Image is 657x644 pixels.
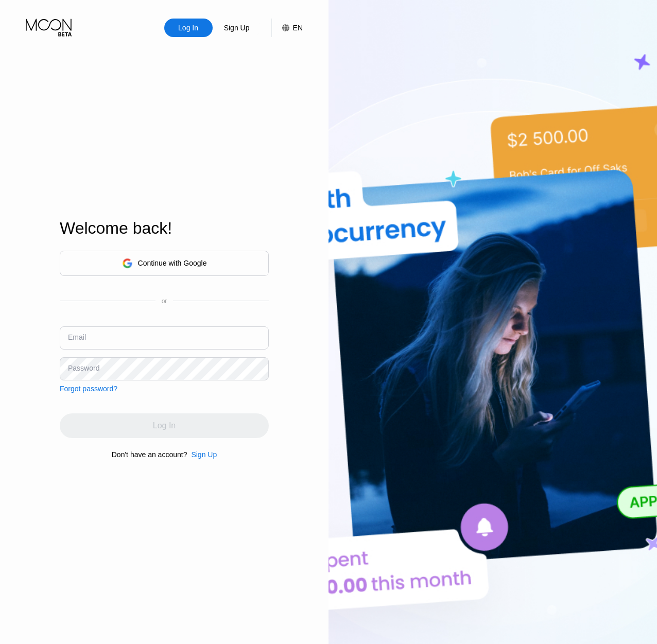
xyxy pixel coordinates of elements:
div: Email [68,333,86,341]
div: EN [293,24,303,32]
div: Password [68,364,99,372]
div: Forgot password? [60,385,117,393]
div: Log In [164,19,213,37]
div: or [162,298,167,305]
div: Sign Up [223,23,251,33]
div: Continue with Google [138,259,207,267]
div: Continue with Google [60,251,269,276]
div: Log In [177,23,199,33]
div: Don't have an account? [112,450,187,459]
div: Welcome back! [60,219,269,238]
div: EN [271,19,303,37]
div: Sign Up [213,19,261,37]
div: Sign Up [187,450,217,459]
div: Sign Up [191,450,217,459]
